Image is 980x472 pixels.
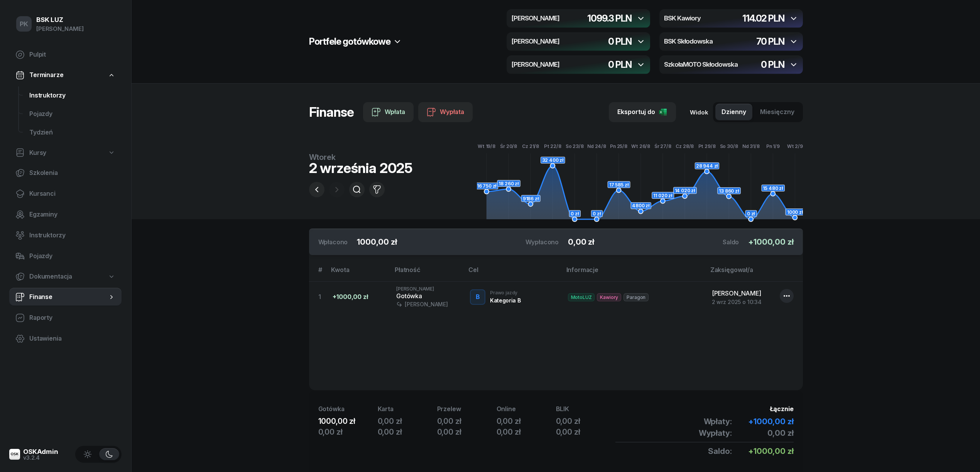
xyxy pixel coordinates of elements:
div: v3.2.4 [23,455,58,460]
div: Wpłata [372,107,405,117]
div: 0,00 zł [556,427,615,437]
th: Cel [464,265,562,281]
tspan: Pt 29/8 [698,143,715,149]
span: Egzaminy [29,210,115,220]
span: Wypłaty: [699,428,732,438]
span: Paragon [623,293,649,301]
a: Szkolenia [9,164,122,182]
div: 2 września 2025 [309,161,413,175]
div: 0,00 zł [556,416,615,427]
button: [PERSON_NAME]0 PLN [507,55,650,74]
div: BSK LUZ [36,17,84,23]
a: Pojazdy [9,247,122,265]
span: Terminarze [29,70,63,80]
span: Ustawienia [29,334,115,344]
div: OSKAdmin [23,448,58,455]
span: Dokumentacja [29,272,72,282]
span: Szkolenia [29,168,115,178]
a: Finanse [9,288,122,306]
button: Dzienny [715,104,752,121]
span: Kursy [29,148,46,158]
span: Saldo: [708,446,732,457]
button: [PERSON_NAME]0 PLN [507,32,650,51]
div: Gotówka [396,291,458,301]
tspan: Śr 27/8 [654,143,671,149]
div: BLIK [556,404,615,414]
button: B [470,289,485,305]
div: 0,00 zł [437,416,497,427]
h4: [PERSON_NAME] [511,15,559,22]
span: Instruktorzy [29,91,115,101]
button: BSK Skłodowska70 PLN [659,32,803,51]
div: 0,00 zł [437,427,497,437]
h4: BSK Kawiory [664,15,701,22]
span: + [748,417,754,426]
div: [PERSON_NAME] [36,24,84,34]
div: 70 PLN [756,37,784,46]
a: Egzaminy [9,205,122,224]
div: Wypłacono [525,237,559,247]
a: Pojazdy [23,105,122,123]
button: Eksportuj do [609,102,676,122]
div: Gotówka [318,404,378,414]
span: Pojazdy [29,251,115,261]
button: Wpłata [363,102,414,122]
h4: SzkołaMOTO Skłodowska [664,61,738,68]
div: 0,00 zł [497,427,556,437]
div: +1000,00 zł [333,292,384,302]
a: Instruktorzy [9,226,122,245]
a: Instruktorzy [23,86,122,105]
tspan: Wt 26/8 [631,143,650,149]
img: logo-xs@2x.png [9,449,20,460]
h4: BSK Skłodowska [664,38,713,45]
tspan: Śr 20/8 [500,143,517,149]
tspan: So 30/8 [720,143,738,149]
button: Wypłata [418,102,473,122]
button: BSK Kawiory114.02 PLN [659,9,803,28]
div: Kategoria B [490,297,520,304]
button: Miesięczny [754,104,801,121]
div: B [473,291,483,304]
span: 2 wrz 2025 o 10:34 [712,299,762,305]
th: Płatność [390,265,464,281]
tspan: Pn 25/8 [610,143,627,149]
span: Dzienny [721,107,746,117]
div: 0 PLN [608,60,631,69]
tspan: So 23/8 [566,143,584,149]
a: Terminarze [9,66,122,84]
button: SzkołaMOTO Skłodowska0 PLN [659,55,803,74]
tspan: Wt 19/8 [478,143,495,149]
span: MotoLUZ [568,293,595,301]
span: Kawiory [597,293,621,301]
div: Wypłata [427,107,464,117]
tspan: Cz 21/8 [522,143,539,149]
span: [PERSON_NAME] [712,289,761,297]
div: 0,00 zł [497,416,556,427]
div: 114.02 PLN [742,14,784,23]
div: [PERSON_NAME] [396,301,458,307]
th: Kwota [326,265,390,281]
div: 1099.3 PLN [587,14,631,23]
span: Kursanci [29,189,115,199]
div: Saldo [723,237,739,247]
h4: [PERSON_NAME] [511,61,559,68]
a: Raporty [9,309,122,327]
span: PK [20,21,29,27]
div: Karta [378,404,437,414]
th: # [309,265,327,281]
a: Kursanci [9,185,122,203]
div: Łącznie [615,404,794,414]
div: Prawo jazdy [490,290,520,295]
div: Przelew [437,404,497,414]
span: Miesięczny [760,107,794,117]
tspan: Pt 22/8 [544,143,561,149]
tspan: Pn 1/9 [766,143,779,149]
a: Ustawienia [9,329,122,348]
div: 1 [318,292,327,302]
span: Finanse [29,292,108,302]
span: + [748,447,754,456]
div: 0 PLN [761,60,784,69]
tspan: Nd 31/8 [742,143,759,149]
span: Tydzień [29,128,115,138]
div: 1000,00 zł [318,416,378,427]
